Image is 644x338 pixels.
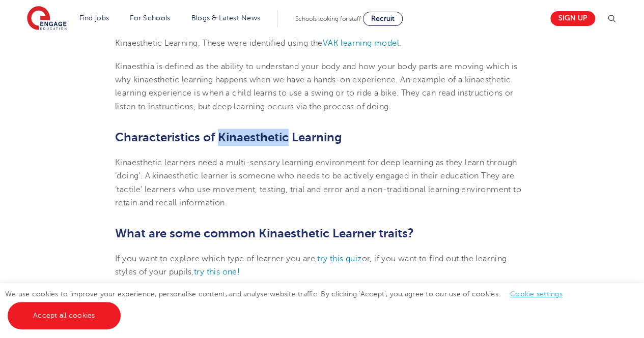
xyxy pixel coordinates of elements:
[115,158,521,207] span: Kinaesthetic learners need a multi-sensory learning environment for deep learning as they learn t...
[115,62,518,84] span: Kinaesthia is defined as the ability to understand your body and how your body parts are moving w...
[363,12,403,26] a: Recruit
[115,252,529,279] p: If you want to explore which type of learner you are, or, if you want to find out the learning st...
[371,15,395,22] span: Recruit
[130,14,170,22] a: For Schools
[115,75,513,111] span: inaesthetic learning happens when we have a hands-on experience. An example of a kinaesthetic lea...
[295,15,361,22] span: Schools looking for staff
[5,290,573,319] span: We use cookies to improve your experience, personalise content, and analyse website traffic. By c...
[323,39,399,48] a: VAK learning model
[27,6,67,32] img: Engage Education
[399,39,401,48] span: .
[79,14,109,22] a: Find jobs
[191,14,261,22] a: Blogs & Latest News
[202,39,322,48] span: These were identified using the
[115,130,342,144] b: Characteristics of Kinaesthetic Learning
[510,290,563,298] a: Cookie settings
[115,226,414,240] span: What are some common Kinaesthetic Learner traits?
[115,12,509,48] span: Kinaesthetic Learning is a specific style of learning, we all have preferred learning styles that...
[194,267,240,276] a: try this one!
[8,302,121,329] a: Accept all cookies
[317,254,361,263] a: try this quiz
[550,11,595,26] a: Sign up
